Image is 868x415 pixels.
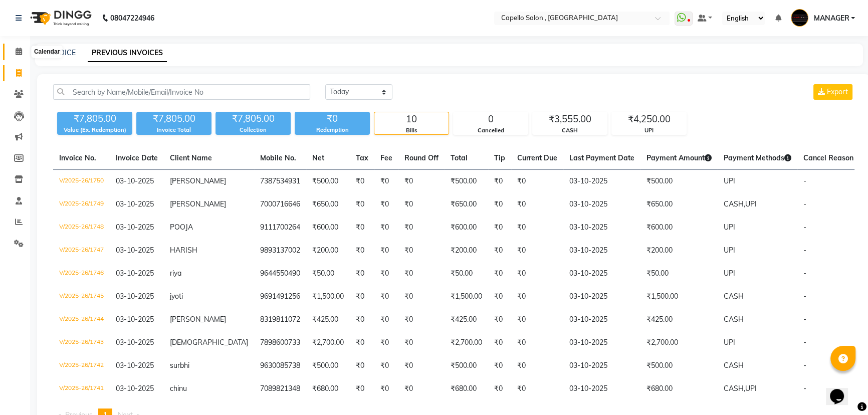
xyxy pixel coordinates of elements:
span: - [803,338,806,347]
span: chinu [170,384,187,393]
td: ₹0 [374,239,398,262]
div: Redemption [295,126,370,134]
td: ₹0 [350,331,374,354]
span: CASH [724,361,744,370]
span: - [803,223,806,232]
td: ₹2,700.00 [640,331,718,354]
div: Bills [374,126,449,135]
span: - [803,292,806,301]
span: - [803,176,806,185]
td: ₹1,500.00 [640,285,718,308]
td: V/2025-26/1748 [53,216,110,239]
td: ₹0 [350,262,374,285]
td: ₹0 [511,377,563,400]
td: ₹0 [511,285,563,308]
td: V/2025-26/1741 [53,377,110,400]
td: 8319811072 [254,308,306,331]
td: ₹0 [488,377,511,400]
td: ₹0 [374,285,398,308]
td: V/2025-26/1746 [53,262,110,285]
span: UPI [724,176,735,185]
td: 03-10-2025 [563,216,640,239]
td: 03-10-2025 [563,239,640,262]
span: 03-10-2025 [116,361,154,370]
td: ₹680.00 [306,377,350,400]
div: Collection [215,126,291,134]
td: 7089821348 [254,377,306,400]
span: - [803,269,806,278]
span: 03-10-2025 [116,384,154,393]
td: ₹0 [374,216,398,239]
span: [DEMOGRAPHIC_DATA] [170,338,248,347]
td: ₹0 [511,216,563,239]
span: Payment Methods [724,153,791,162]
td: V/2025-26/1747 [53,239,110,262]
td: ₹0 [488,193,511,216]
div: ₹4,250.00 [612,112,686,126]
td: V/2025-26/1742 [53,354,110,377]
span: - [803,361,806,370]
td: ₹0 [398,239,445,262]
td: 03-10-2025 [563,354,640,377]
input: Search by Name/Mobile/Email/Invoice No [53,84,310,100]
span: Tax [356,153,368,162]
td: 03-10-2025 [563,331,640,354]
b: 08047224946 [110,4,154,32]
span: 03-10-2025 [116,246,154,255]
div: Calendar [32,46,62,58]
td: ₹0 [398,354,445,377]
td: ₹650.00 [640,193,718,216]
div: CASH [533,126,607,135]
td: 03-10-2025 [563,262,640,285]
span: MANAGER [813,13,849,24]
td: ₹0 [511,170,563,193]
td: ₹0 [511,331,563,354]
td: ₹0 [350,377,374,400]
span: Last Payment Date [569,153,634,162]
span: 03-10-2025 [116,292,154,301]
span: - [803,199,806,209]
span: Net [312,153,324,162]
span: [PERSON_NAME] [170,176,226,185]
td: ₹0 [350,216,374,239]
td: V/2025-26/1749 [53,193,110,216]
span: 03-10-2025 [116,176,154,185]
td: 03-10-2025 [563,285,640,308]
td: ₹0 [350,308,374,331]
span: Export [827,87,848,96]
td: ₹0 [374,354,398,377]
td: ₹0 [374,377,398,400]
div: 10 [374,112,449,126]
td: 03-10-2025 [563,193,640,216]
td: 03-10-2025 [563,308,640,331]
span: UPI [724,269,735,278]
td: ₹0 [350,239,374,262]
td: 9630085738 [254,354,306,377]
span: Cancel Reason [803,153,853,162]
span: CASH, [724,199,745,209]
img: logo [26,4,94,32]
span: UPI [745,384,757,393]
td: ₹0 [398,262,445,285]
td: ₹0 [374,262,398,285]
td: 9644550490 [254,262,306,285]
span: - [803,315,806,324]
td: ₹0 [488,308,511,331]
td: ₹0 [398,193,445,216]
td: ₹0 [398,331,445,354]
td: ₹2,700.00 [445,331,488,354]
td: ₹500.00 [445,170,488,193]
span: 03-10-2025 [116,315,154,324]
td: ₹0 [350,193,374,216]
td: ₹0 [398,170,445,193]
td: ₹0 [350,170,374,193]
div: ₹7,805.00 [215,112,291,126]
span: [PERSON_NAME] [170,315,226,324]
td: V/2025-26/1750 [53,170,110,193]
td: ₹500.00 [640,170,718,193]
span: 03-10-2025 [116,223,154,232]
td: ₹50.00 [445,262,488,285]
td: 03-10-2025 [563,170,640,193]
td: ₹2,700.00 [306,331,350,354]
td: ₹650.00 [306,193,350,216]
